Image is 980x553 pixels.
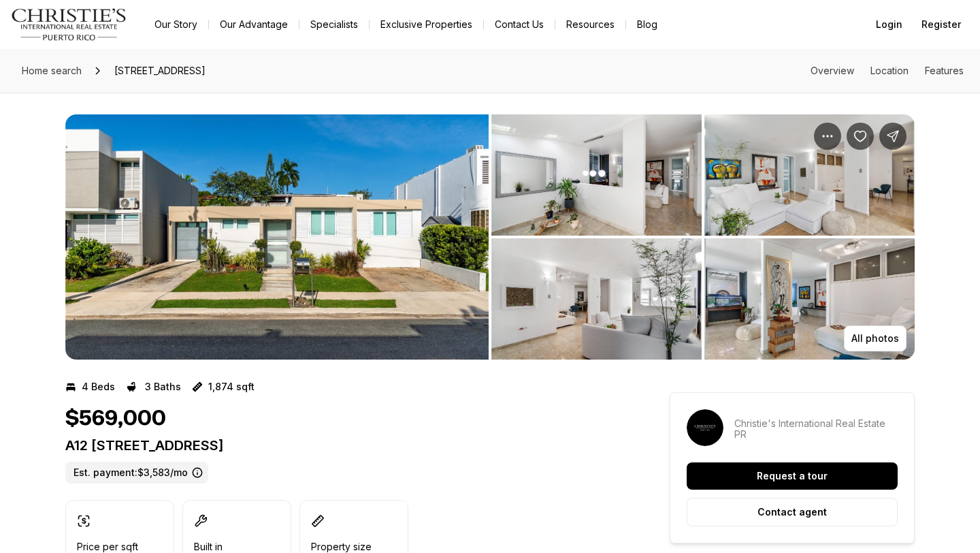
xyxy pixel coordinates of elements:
button: Property options [814,123,841,150]
button: Share Property: A12 CALLE 4 [879,123,906,150]
a: Skip to: Location [870,65,909,76]
span: Home search [22,65,82,76]
button: Register [913,11,969,38]
button: View image gallery [704,114,915,236]
a: Skip to: Features [925,65,964,76]
p: Property size [311,541,372,552]
li: 2 of 6 [491,114,915,360]
a: Home search [16,60,87,82]
button: View image gallery [491,238,702,360]
a: Skip to: Overview [811,65,854,76]
button: View image gallery [704,238,915,360]
p: 1,874 sqft [208,381,255,392]
nav: Page section menu [811,65,964,76]
a: Exclusive Properties [370,15,483,34]
p: All photos [851,333,899,344]
p: Christie's International Real Estate PR [734,418,898,440]
button: All photos [844,326,906,351]
p: 4 Beds [82,381,115,392]
a: Our Advantage [209,15,299,34]
span: Register [921,19,961,30]
p: Built in [194,541,223,552]
button: Contact Us [484,15,555,34]
button: View image gallery [491,114,702,236]
button: View image gallery [65,114,489,360]
button: Contact agent [687,498,898,526]
a: Resources [555,15,625,34]
p: Price per sqft [77,541,138,552]
p: Request a tour [757,471,828,481]
img: logo [11,8,127,41]
p: 3 Baths [145,381,181,392]
a: Our Story [144,15,208,34]
button: Save Property: A12 CALLE 4 [847,123,874,150]
span: Login [876,19,902,30]
span: [STREET_ADDRESS] [109,60,211,82]
li: 1 of 6 [65,114,489,360]
div: Listing Photos [65,114,915,360]
p: Contact agent [757,507,827,518]
a: Specialists [299,15,369,34]
p: A12 [STREET_ADDRESS] [65,437,621,454]
a: Blog [626,15,668,34]
button: Login [868,11,911,38]
h1: $569,000 [65,406,166,432]
label: Est. payment: $3,583/mo [65,462,208,484]
button: Request a tour [687,462,898,490]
